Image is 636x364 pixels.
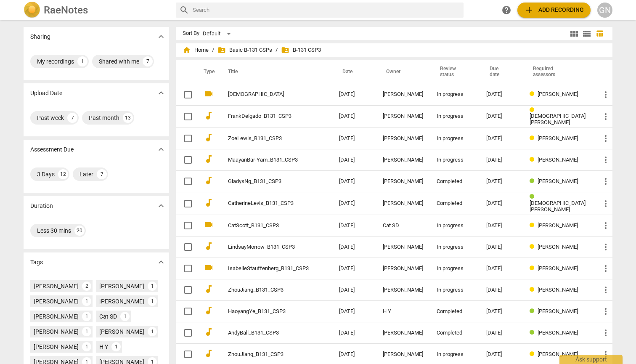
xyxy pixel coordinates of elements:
div: [DATE] [486,287,516,293]
a: ZhouJiang_B131_CSP3 [228,287,309,293]
input: Search [193,3,460,17]
span: more_vert [601,263,611,274]
div: [PERSON_NAME] [383,178,423,185]
div: [PERSON_NAME] [99,282,144,290]
span: Review status: in progress [530,265,538,271]
div: In progress [437,351,473,358]
a: HaoyangYe_B131_CSP3 [228,308,309,315]
button: Show more [155,30,167,43]
th: Owner [376,60,430,84]
span: / [212,47,214,53]
div: In progress [437,223,473,229]
p: Tags [30,258,43,267]
span: videocam [204,89,214,99]
div: 7 [97,169,107,179]
td: [DATE] [332,84,376,105]
span: more_vert [601,155,611,165]
span: add [524,5,534,15]
div: Cat SD [99,312,117,321]
div: 2 [82,282,91,291]
a: ZoeLewis_B131_CSP3 [228,136,309,142]
p: Duration [30,202,53,210]
button: Upload [517,3,591,18]
span: [PERSON_NAME] [538,91,578,97]
span: [PERSON_NAME] [538,308,578,314]
p: Assessment Due [30,145,74,154]
div: H Y [383,308,423,315]
span: Review status: completed [530,178,538,184]
button: List view [580,27,593,40]
div: [PERSON_NAME] [383,136,423,142]
a: FrankDelgado_B131_CSP3 [228,113,309,120]
div: 1 [82,342,91,351]
div: 1 [148,327,157,336]
span: [PERSON_NAME] [538,178,578,184]
button: Show more [155,199,167,212]
a: IsabelleStauffenberg_B131_CSP3 [228,266,309,272]
div: My recordings [37,57,74,66]
div: In progress [437,157,473,163]
div: 1 [82,297,91,306]
div: [DATE] [486,330,516,336]
span: [DEMOGRAPHIC_DATA][PERSON_NAME] [530,113,586,125]
span: expand_more [156,32,166,42]
span: Review status: in progress [530,107,538,113]
div: [PERSON_NAME] [99,297,144,306]
span: [PERSON_NAME] [538,244,578,250]
span: / [276,47,278,53]
span: [DEMOGRAPHIC_DATA][PERSON_NAME] [530,200,586,213]
th: Review status [430,60,480,84]
td: [DATE] [332,192,376,215]
div: [PERSON_NAME] [99,327,144,336]
div: [PERSON_NAME] [383,157,423,163]
span: audiotrack [204,241,214,251]
div: 7 [143,56,153,66]
span: audiotrack [204,111,214,121]
div: Completed [437,178,473,185]
span: more_vert [601,199,611,209]
a: CatherineLevis_B131_CSP3 [228,200,309,207]
span: more_vert [601,221,611,231]
div: Cat SD [383,223,423,229]
span: expand_more [156,144,166,154]
span: B-131 CSP3 [281,46,321,54]
div: [DATE] [486,91,516,98]
div: [DATE] [486,136,516,142]
button: Show more [155,143,167,156]
div: [PERSON_NAME] [383,287,423,293]
p: Sharing [30,32,50,41]
span: view_module [569,29,579,39]
div: Ask support [559,355,623,364]
span: more_vert [601,90,611,100]
span: audiotrack [204,327,214,337]
div: Shared with me [99,57,139,66]
th: Type [197,60,218,84]
div: [PERSON_NAME] [34,297,79,306]
div: In progress [437,91,473,98]
span: Review status: completed [530,308,538,314]
button: Tile view [568,27,580,40]
span: audiotrack [204,198,214,208]
div: Past month [89,114,119,122]
th: Date [332,60,376,84]
div: 1 [111,342,121,351]
span: more_vert [601,349,611,359]
div: [PERSON_NAME] [383,113,423,120]
span: Review status: in progress [530,287,538,293]
span: Review status: in progress [530,244,538,250]
h2: RaeNotes [44,4,88,16]
span: Review status: in progress [530,135,538,141]
span: [PERSON_NAME] [538,222,578,228]
div: 3 Days [37,170,55,178]
div: [PERSON_NAME] [34,312,79,321]
span: help [501,5,511,15]
a: CatScott_B131_CSP3 [228,223,309,229]
div: [PERSON_NAME] [383,200,423,207]
div: Completed [437,200,473,207]
div: In progress [437,136,473,142]
span: audiotrack [204,348,214,359]
div: [DATE] [486,157,516,163]
span: more_vert [601,176,611,186]
td: [DATE] [332,258,376,279]
a: GladysNg_B131_CSP3 [228,178,309,185]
